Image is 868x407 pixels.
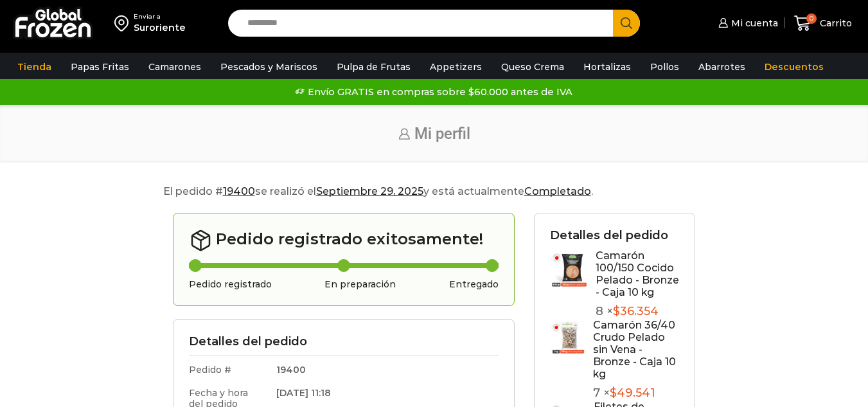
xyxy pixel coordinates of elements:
[114,12,134,34] img: address-field-icon.svg
[495,55,571,79] a: Queso Crema
[593,319,676,381] a: Camarón 36/40 Crudo Pelado sin Vena - Bronze - Caja 10 kg
[324,279,396,290] h3: En preparación
[593,386,680,401] p: 7 ×
[610,386,655,400] bdi: 49.541
[449,279,499,290] h3: Entregado
[596,249,679,299] a: Camarón 100/150 Cocido Pelado - Bronze - Caja 10 kg
[189,355,270,381] td: Pedido #
[134,12,186,21] div: Enviar a
[550,229,679,243] h3: Detalles del pedido
[613,304,659,318] bdi: 36.354
[806,14,817,24] span: 0
[316,185,423,197] mark: Septiembre 29, 2025
[134,21,186,34] div: Suroriente
[270,355,499,381] td: 19400
[11,55,58,79] a: Tienda
[728,17,778,30] span: Mi cuenta
[791,8,855,39] a: 0 Carrito
[715,10,778,36] a: Mi cuenta
[613,304,620,318] span: $
[189,229,499,252] h2: Pedido registrado exitosamente!
[524,185,591,197] mark: Completado
[577,55,637,79] a: Hortalizas
[596,305,679,319] p: 8 ×
[214,55,324,79] a: Pescados y Mariscos
[817,17,852,30] span: Carrito
[414,125,470,143] span: Mi perfil
[189,279,272,290] h3: Pedido registrado
[142,55,208,79] a: Camarones
[758,55,830,79] a: Descuentos
[64,55,136,79] a: Papas Fritas
[613,10,640,37] button: Search button
[644,55,686,79] a: Pollos
[692,55,752,79] a: Abarrotes
[423,55,488,79] a: Appetizers
[189,335,499,349] h3: Detalles del pedido
[223,185,255,197] mark: 19400
[163,183,705,200] p: El pedido # se realizó el y está actualmente .
[330,55,417,79] a: Pulpa de Frutas
[610,386,617,400] span: $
